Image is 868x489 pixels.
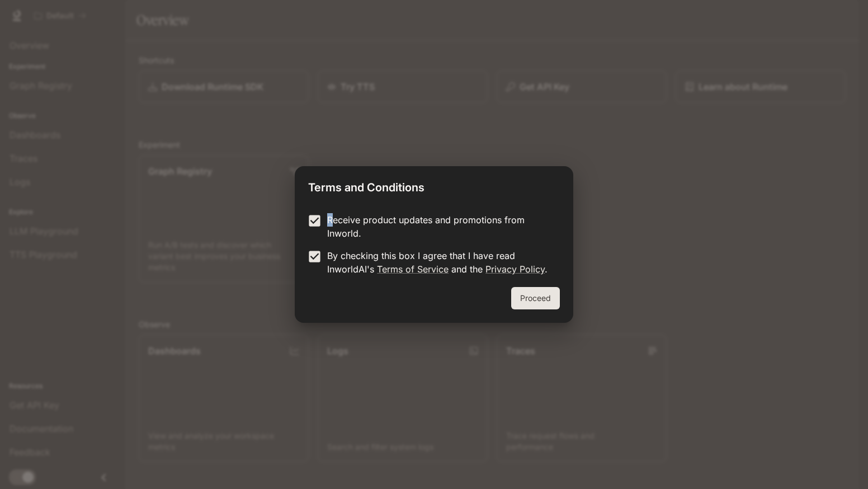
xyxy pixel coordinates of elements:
p: By checking this box I agree that I have read InworldAI's and the . [327,249,551,276]
p: Receive product updates and promotions from Inworld. [327,213,551,240]
h2: Terms and Conditions [295,166,573,204]
a: Terms of Service [377,264,449,275]
button: Proceed [511,287,560,309]
a: Privacy Policy [485,264,545,275]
